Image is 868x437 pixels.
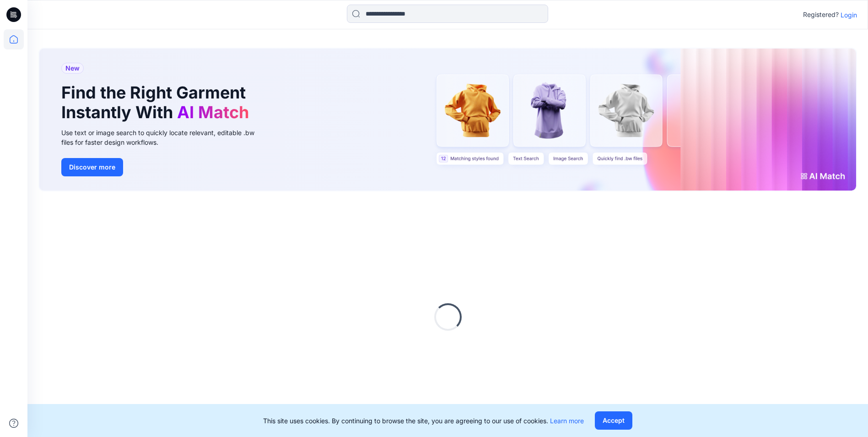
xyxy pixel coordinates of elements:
button: Discover more [61,158,123,176]
span: AI Match [177,102,249,122]
a: Learn more [550,417,584,425]
p: Registered? [803,9,839,20]
p: This site uses cookies. By continuing to browse the site, you are agreeing to our use of cookies. [263,416,584,426]
p: Login [841,10,857,20]
button: Accept [595,411,632,430]
div: Use text or image search to quickly locate relevant, editable .bw files for faster design workflows. [61,128,267,147]
span: New [65,63,80,74]
h1: Find the Right Garment Instantly With [61,83,253,122]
